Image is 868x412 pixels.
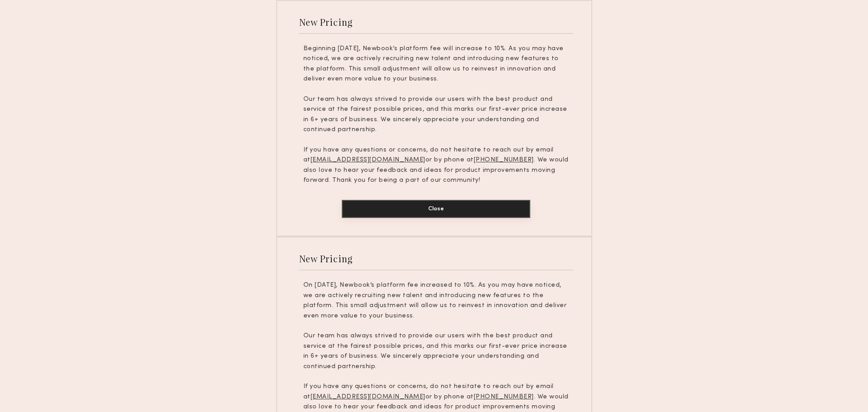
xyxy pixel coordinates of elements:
p: Beginning [DATE], Newbook’s platform fee will increase to 10%. As you may have noticed, we are ac... [303,44,569,85]
div: New Pricing [299,252,353,265]
u: [EMAIL_ADDRESS][DOMAIN_NAME] [311,394,425,400]
p: On [DATE], Newbook’s platform fee increased to 10%. As you may have noticed, we are actively recr... [303,280,569,321]
button: Close [342,200,530,218]
p: Our team has always strived to provide our users with the best product and service at the fairest... [303,331,569,372]
p: If you have any questions or concerns, do not hesitate to reach out by email at or by phone at . ... [303,145,569,186]
u: [PHONE_NUMBER] [474,394,534,400]
u: [PHONE_NUMBER] [474,157,534,163]
u: [EMAIL_ADDRESS][DOMAIN_NAME] [311,157,425,163]
p: Our team has always strived to provide our users with the best product and service at the fairest... [303,95,569,135]
div: New Pricing [299,16,353,28]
